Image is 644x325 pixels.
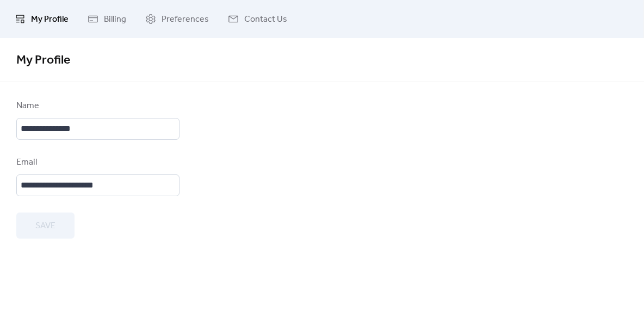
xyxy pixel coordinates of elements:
[137,4,217,34] a: Preferences
[104,13,126,26] span: Billing
[16,48,70,72] span: My Profile
[16,99,177,112] div: Name
[244,13,287,26] span: Contact Us
[79,4,134,34] a: Billing
[16,156,177,169] div: Email
[162,13,209,26] span: Preferences
[220,4,295,34] a: Contact Us
[7,4,77,34] a: My Profile
[31,13,69,26] span: My Profile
